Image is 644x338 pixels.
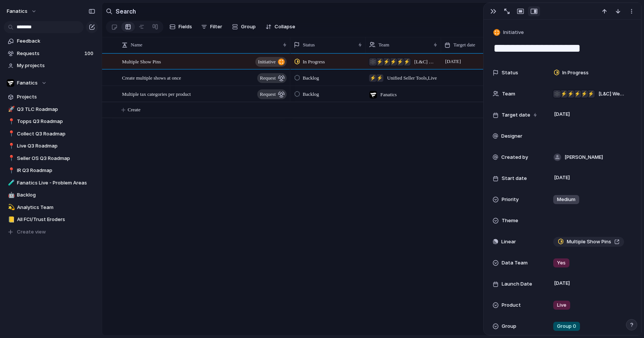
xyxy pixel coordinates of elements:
[4,189,98,201] a: 🤖Backlog
[7,118,14,125] button: 📍
[8,166,13,175] div: 📍
[3,5,41,17] button: fanatics
[8,215,13,224] div: 📒
[260,73,276,83] span: request
[17,62,95,69] span: My projects
[502,196,519,203] span: Priority
[7,8,27,15] span: fanatics
[7,167,14,174] button: 📍
[380,91,397,98] span: Fanatics
[376,58,383,66] div: ⚡
[17,204,95,211] span: Analytics Team
[241,23,256,31] span: Group
[210,23,222,31] span: Filter
[552,110,572,119] span: [DATE]
[567,90,574,98] div: ⚡
[255,57,287,67] button: initiative
[552,279,572,288] span: [DATE]
[4,91,98,103] a: Projects
[4,48,98,59] a: Requests100
[369,58,377,66] div: 🕸
[553,237,624,247] a: Multiple Show Pins
[502,111,530,119] span: Target date
[84,50,95,57] span: 100
[552,173,572,182] span: [DATE]
[116,7,136,16] h2: Search
[502,90,515,98] span: Team
[396,58,404,66] div: ⚡
[443,57,463,66] span: [DATE]
[8,154,13,163] div: 📍
[228,21,259,33] button: Group
[502,280,532,288] span: Launch Date
[7,179,14,187] button: 🧪
[17,228,46,236] span: Create view
[502,217,518,224] span: Theme
[502,175,527,182] span: Start date
[502,323,516,330] span: Group
[403,58,411,66] div: ⚡
[17,179,95,187] span: Fanatics Live - Problem Areas
[560,90,568,98] div: ⚡
[4,214,98,225] a: 📒All FCI/Trust Eroders
[502,69,518,77] span: Status
[17,130,95,138] span: Collect Q3 Roadmap
[557,323,576,330] span: Group 0
[503,29,524,36] span: Initiative
[4,153,98,164] a: 📍Seller OS Q3 Roadmap
[179,23,192,31] span: Fields
[7,106,14,113] button: 🚀
[131,41,142,49] span: Name
[8,191,13,200] div: 🤖
[8,105,13,114] div: 🚀
[303,41,315,49] span: Status
[492,27,526,38] button: Initiative
[4,104,98,115] a: 🚀Q3 TLC Roadmap
[257,73,287,83] button: request
[17,216,95,223] span: All FCI/Trust Eroders
[4,35,98,47] a: Feedback
[557,196,575,203] span: Medium
[303,58,325,66] span: In Progress
[502,301,521,309] span: Product
[4,177,98,189] a: 🧪Fanatics Live - Problem Areas
[453,41,475,49] span: Target date
[574,90,581,98] div: ⚡
[7,204,14,211] button: 💫
[128,106,140,114] span: Create
[7,130,14,138] button: 📍
[303,91,319,98] span: Backlog
[4,140,98,152] a: 📍Live Q3 Roadmap
[553,90,561,98] div: 🕸
[4,77,98,89] button: Fanatics
[4,202,98,213] a: 💫Analytics Team
[4,60,98,71] a: My projects
[598,90,626,98] span: [L&C] Web , [L&C] Backend , [L&C] iOS , [L&C] Android , Analytics , Data
[4,128,98,140] a: 📍Collect Q3 Roadmap
[7,216,14,223] button: 📒
[17,118,95,125] span: Topps Q3 Roadmap
[567,238,611,246] span: Multiple Show Pins
[122,57,161,66] span: Multiple Show Pins
[17,79,38,87] span: Fanatics
[8,129,13,138] div: 📍
[17,167,95,174] span: IR Q3 Roadmap
[4,116,98,127] a: 📍Topps Q3 Roadmap
[17,155,95,162] span: Seller OS Q3 Roadmap
[17,106,95,113] span: Q3 TLC Roadmap
[198,21,225,33] button: Filter
[8,178,13,187] div: 🧪
[7,155,14,162] button: 📍
[587,90,595,98] div: ⚡
[258,57,276,67] span: initiative
[378,41,389,49] span: Team
[17,37,95,45] span: Feedback
[7,191,14,199] button: 🤖
[387,74,437,82] span: Unified Seller Tools , Live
